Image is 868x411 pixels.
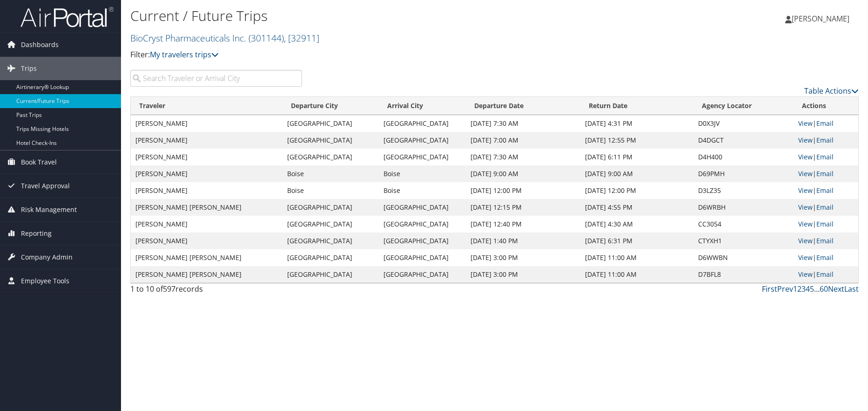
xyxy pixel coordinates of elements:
[816,203,834,212] a: Email
[379,115,466,132] td: [GEOGRAPHIC_DATA]
[816,152,834,161] a: Email
[794,165,858,182] td: |
[792,14,849,24] span: [PERSON_NAME]
[283,165,379,182] td: Boise
[283,182,379,199] td: Boise
[794,249,858,266] td: |
[816,136,834,144] a: Email
[816,119,834,128] a: Email
[150,49,219,60] a: My travelers trips
[798,152,813,161] a: View
[283,249,379,266] td: [GEOGRAPHIC_DATA]
[21,174,70,198] span: Travel Approval
[379,97,466,115] th: Arrival City: activate to sort column ascending
[798,186,813,195] a: View
[693,249,794,266] td: D6WWBN
[798,203,813,212] a: View
[794,199,858,216] td: |
[816,186,834,195] a: Email
[777,284,793,294] a: Prev
[466,266,580,283] td: [DATE] 3:00 PM
[814,284,820,294] span: …
[21,246,73,269] span: Company Admin
[130,6,616,26] h1: Current / Future Trips
[283,115,379,132] td: [GEOGRAPHIC_DATA]
[21,33,59,56] span: Dashboards
[693,165,794,182] td: D69PMH
[283,233,379,249] td: [GEOGRAPHIC_DATA]
[798,270,813,279] a: View
[580,115,693,132] td: [DATE] 4:31 PM
[131,97,283,115] th: Traveler: activate to sort column ascending
[130,32,319,44] a: BioCryst Pharmaceuticals Inc.
[466,165,580,182] td: [DATE] 9:00 AM
[580,149,693,165] td: [DATE] 6:11 PM
[797,284,801,294] a: 2
[379,216,466,233] td: [GEOGRAPHIC_DATA]
[379,266,466,283] td: [GEOGRAPHIC_DATA]
[798,119,813,128] a: View
[810,284,814,294] a: 5
[466,97,580,115] th: Departure Date: activate to sort column descending
[379,132,466,149] td: [GEOGRAPHIC_DATA]
[466,216,580,233] td: [DATE] 12:40 PM
[794,149,858,165] td: |
[466,182,580,199] td: [DATE] 12:00 PM
[794,132,858,149] td: |
[466,249,580,266] td: [DATE] 3:00 PM
[580,165,693,182] td: [DATE] 9:00 AM
[379,182,466,199] td: Boise
[131,233,283,249] td: [PERSON_NAME]
[816,219,834,228] a: Email
[131,199,283,216] td: [PERSON_NAME] [PERSON_NAME]
[762,284,777,294] a: First
[580,266,693,283] td: [DATE] 11:00 AM
[785,5,859,33] a: [PERSON_NAME]
[816,236,834,245] a: Email
[466,199,580,216] td: [DATE] 12:15 PM
[816,270,834,279] a: Email
[793,284,797,294] a: 1
[283,199,379,216] td: [GEOGRAPHIC_DATA]
[21,151,57,174] span: Book Travel
[816,253,834,262] a: Email
[798,136,813,144] a: View
[283,132,379,149] td: [GEOGRAPHIC_DATA]
[798,253,813,262] a: View
[820,284,828,294] a: 60
[379,165,466,182] td: Boise
[816,169,834,178] a: Email
[466,233,580,249] td: [DATE] 1:40 PM
[580,97,693,115] th: Return Date: activate to sort column ascending
[284,32,319,44] span: , [ 32911 ]
[466,149,580,165] td: [DATE] 7:30 AM
[249,32,284,44] span: ( 301144 )
[693,199,794,216] td: D6WRBH
[379,233,466,249] td: [GEOGRAPHIC_DATA]
[466,115,580,132] td: [DATE] 7:30 AM
[580,132,693,149] td: [DATE] 12:55 PM
[131,165,283,182] td: [PERSON_NAME]
[806,284,810,294] a: 4
[798,236,813,245] a: View
[794,97,858,115] th: Actions
[794,216,858,233] td: |
[580,216,693,233] td: [DATE] 4:30 AM
[283,97,379,115] th: Departure City: activate to sort column ascending
[283,149,379,165] td: [GEOGRAPHIC_DATA]
[693,97,794,115] th: Agency Locator: activate to sort column ascending
[801,284,806,294] a: 3
[828,284,844,294] a: Next
[131,115,283,132] td: [PERSON_NAME]
[580,199,693,216] td: [DATE] 4:55 PM
[693,266,794,283] td: D7BFL8
[131,266,283,283] td: [PERSON_NAME] [PERSON_NAME]
[693,233,794,249] td: CTYXH1
[693,216,794,233] td: CC3054
[21,269,69,293] span: Employee Tools
[379,199,466,216] td: [GEOGRAPHIC_DATA]
[283,216,379,233] td: [GEOGRAPHIC_DATA]
[794,182,858,199] td: |
[379,249,466,266] td: [GEOGRAPHIC_DATA]
[794,266,858,283] td: |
